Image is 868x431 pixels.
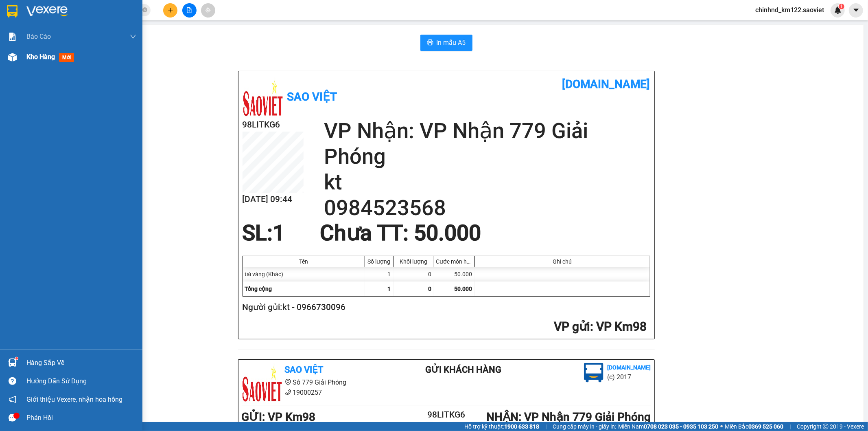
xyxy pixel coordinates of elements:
div: 1 [365,267,394,281]
span: aim [205,7,211,13]
b: Sao Việt [287,90,337,103]
sup: 1 [839,4,844,9]
span: printer [427,39,433,47]
img: logo.jpg [242,363,282,404]
strong: 1900 633 818 [504,423,539,430]
button: plus [163,3,177,18]
li: Số 779 Giải Phóng [242,377,393,387]
li: (c) 2017 [608,372,651,382]
div: Ghi chú [477,258,648,265]
h2: 0984523568 [324,195,650,221]
h2: [DATE] 09:44 [243,193,304,206]
button: printerIn mẫu A5 [420,35,472,51]
span: VP gửi [554,319,590,334]
sup: 1 [15,357,18,360]
div: taỉ vàng (Khác) [243,267,365,281]
b: [DOMAIN_NAME] [562,77,650,91]
span: close-circle [142,7,147,12]
div: Tên [245,258,363,265]
span: | [789,422,791,431]
div: 0 [394,267,434,281]
div: Số lượng [367,258,391,265]
span: 1 [273,220,285,246]
div: Hàng sắp về [26,357,136,369]
button: file-add [182,3,197,18]
span: SL: [243,220,273,246]
span: caret-down [853,7,860,14]
span: 1 [388,286,391,292]
span: Tổng cộng [245,286,272,292]
b: [DOMAIN_NAME] [608,364,651,371]
span: environment [285,379,291,385]
span: 0 [429,286,432,292]
span: Báo cáo [26,31,51,42]
span: Giới thiệu Vexere, nhận hoa hồng [26,394,122,405]
button: caret-down [849,3,863,18]
span: Kho hàng [26,53,55,61]
span: In mẫu A5 [437,37,466,48]
strong: 0708 023 035 - 0935 103 250 [644,423,718,430]
b: GỬI : VP Km98 [242,410,316,424]
span: mới [59,53,74,62]
b: NHẬN : VP Nhận 779 Giải Phóng [486,410,651,424]
span: message [9,414,16,422]
div: Cước món hàng [436,258,472,265]
b: Gửi khách hàng [425,365,501,375]
div: Hướng dẫn sử dụng [26,375,136,387]
strong: 0369 525 060 [748,423,783,430]
li: 19000257 [242,387,393,398]
h2: : VP Km98 [243,319,647,335]
span: Cung cấp máy in - giấy in: [553,422,616,431]
img: logo.jpg [243,77,283,118]
img: logo-vxr [7,5,17,18]
div: Chưa TT : 50.000 [315,221,486,245]
span: question-circle [9,377,16,385]
div: Khối lượng [396,258,432,265]
img: logo.jpg [584,363,603,383]
button: aim [201,3,215,18]
span: chinhnd_km122.saoviet [749,5,831,15]
span: Miền Nam [618,422,718,431]
img: icon-new-feature [834,7,842,14]
span: ⚪️ [720,425,723,428]
h2: 98LITKG6 [412,408,481,422]
div: Phản hồi [26,412,136,424]
h2: Người gửi: kt - 0966730096 [243,301,647,314]
span: 50.000 [455,286,472,292]
span: Miền Bắc [725,422,783,431]
span: file-add [186,7,192,13]
span: Hỗ trợ kỹ thuật: [464,422,539,431]
b: Sao Việt [285,365,324,375]
span: phone [285,389,291,396]
img: warehouse-icon [8,358,17,367]
img: solution-icon [8,33,17,41]
span: 1 [840,4,843,9]
span: copyright [823,424,829,429]
span: plus [168,7,173,13]
h2: VP Nhận: VP Nhận 779 Giải Phóng [324,118,650,169]
span: close-circle [142,7,147,14]
span: down [130,33,136,40]
h2: kt [324,169,650,195]
div: 50.000 [434,267,475,281]
span: | [545,422,547,431]
span: notification [9,396,16,403]
h2: 98LITKG6 [243,118,304,132]
img: warehouse-icon [8,53,17,62]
